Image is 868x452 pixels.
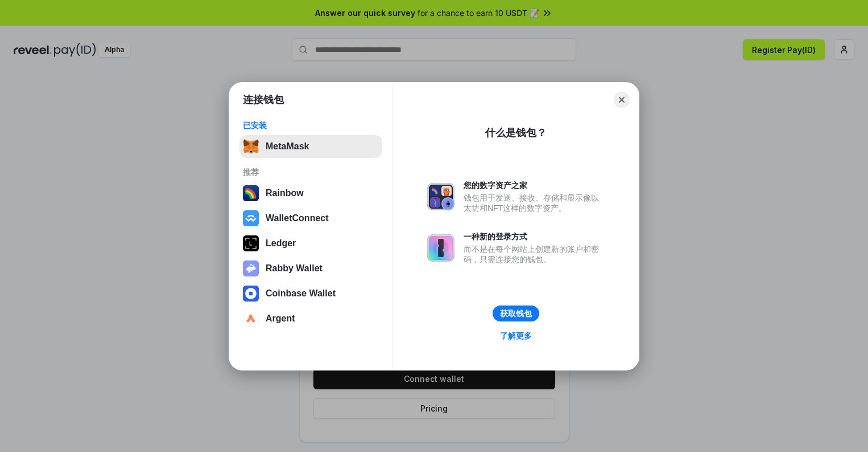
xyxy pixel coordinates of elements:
div: Coinbase Wallet [266,288,336,299]
h1: 连接钱包 [243,93,284,107]
img: svg+xml,%3Csvg%20fill%3D%22none%22%20height%3D%2233%22%20viewBox%3D%220%200%2035%2033%22%20width%... [243,139,259,154]
div: WalletConnect [266,213,329,223]
img: svg+xml,%3Csvg%20width%3D%2228%22%20height%3D%2228%22%20viewBox%3D%220%200%2028%2028%22%20fill%3D... [243,210,259,226]
div: Rabby Wallet [266,263,323,274]
button: Rabby Wallet [239,257,382,280]
div: 什么是钱包？ [485,126,547,140]
div: 推荐 [243,167,379,177]
div: 您的数字资产之家 [464,180,605,190]
div: 一种新的登录方式 [464,231,605,242]
div: MetaMask [266,141,309,152]
div: 获取钱包 [500,308,532,319]
a: 了解更多 [493,328,539,343]
div: Ledger [266,238,296,249]
img: svg+xml,%3Csvg%20xmlns%3D%22http%3A%2F%2Fwww.w3.org%2F2000%2Fsvg%22%20fill%3D%22none%22%20viewBox... [243,260,259,276]
div: 钱包用于发送、接收、存储和显示像以太坊和NFT这样的数字资产。 [464,193,605,213]
div: 而不是在每个网站上创建新的账户和密码，只需连接您的钱包。 [464,244,605,264]
img: svg+xml,%3Csvg%20width%3D%2228%22%20height%3D%2228%22%20viewBox%3D%220%200%2028%2028%22%20fill%3D... [243,311,259,327]
button: 获取钱包 [493,306,539,321]
img: svg+xml,%3Csvg%20width%3D%22120%22%20height%3D%22120%22%20viewBox%3D%220%200%20120%20120%22%20fil... [243,185,259,201]
img: svg+xml,%3Csvg%20width%3D%2228%22%20height%3D%2228%22%20viewBox%3D%220%200%2028%2028%22%20fill%3D... [243,286,259,302]
div: Argent [266,313,295,324]
button: Coinbase Wallet [239,282,382,305]
button: Ledger [239,232,382,255]
img: svg+xml,%3Csvg%20xmlns%3D%22http%3A%2F%2Fwww.w3.org%2F2000%2Fsvg%22%20width%3D%2228%22%20height%3... [243,235,259,251]
img: svg+xml,%3Csvg%20xmlns%3D%22http%3A%2F%2Fwww.w3.org%2F2000%2Fsvg%22%20fill%3D%22none%22%20viewBox... [427,183,454,210]
button: WalletConnect [239,207,382,230]
div: 已安装 [243,120,379,131]
button: MetaMask [239,135,382,158]
img: svg+xml,%3Csvg%20xmlns%3D%22http%3A%2F%2Fwww.w3.org%2F2000%2Fsvg%22%20fill%3D%22none%22%20viewBox... [427,234,454,262]
button: Rainbow [239,182,382,205]
div: 了解更多 [500,331,532,341]
div: Rainbow [266,188,304,198]
button: Argent [239,307,382,330]
button: Close [614,92,630,108]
